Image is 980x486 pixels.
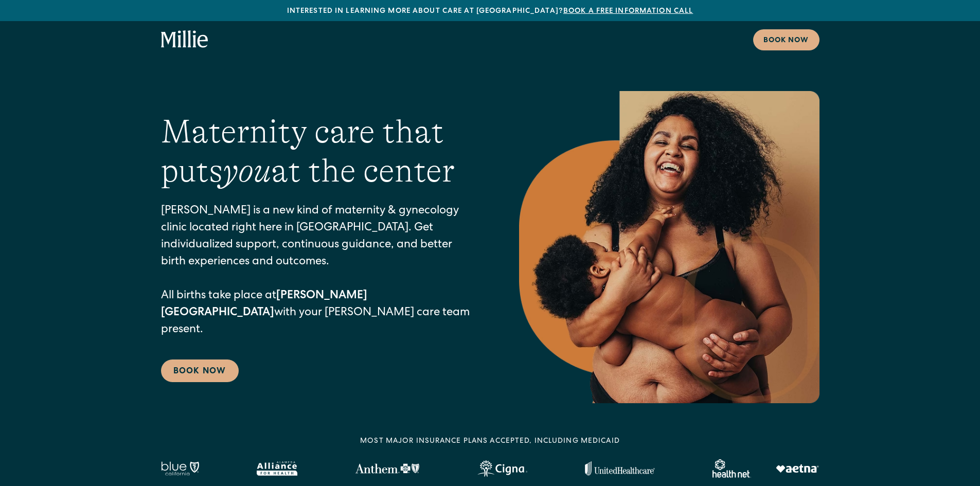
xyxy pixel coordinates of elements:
h1: Maternity care that puts at the center [161,112,478,191]
a: Book now [753,29,819,50]
div: Book now [763,35,809,46]
img: Blue California logo [161,461,199,476]
img: Cigna logo [477,460,527,477]
em: you [223,152,271,189]
div: MOST MAJOR INSURANCE PLANS ACCEPTED, INCLUDING MEDICAID [360,436,620,447]
img: Smiling mother with her baby in arms, celebrating body positivity and the nurturing bond of postp... [519,91,819,403]
p: [PERSON_NAME] is a new kind of maternity & gynecology clinic located right here in [GEOGRAPHIC_DA... [161,203,478,339]
img: United Healthcare logo [585,461,655,476]
a: Book Now [161,359,239,382]
img: Aetna logo [776,464,819,473]
img: Alameda Alliance logo [257,461,297,476]
a: home [161,30,208,49]
img: Healthnet logo [712,459,751,478]
img: Anthem Logo [355,463,419,474]
a: Book a free information call [563,8,693,15]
